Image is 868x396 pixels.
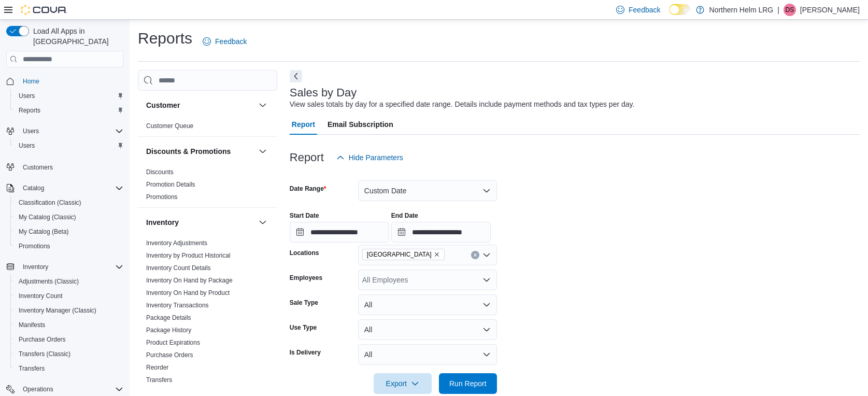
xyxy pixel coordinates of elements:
span: Operations [19,383,123,395]
span: Purchase Orders [15,333,123,346]
button: All [358,294,497,315]
span: Inventory Manager (Classic) [15,304,123,317]
label: Is Delivery [290,348,321,357]
a: Inventory Count Details [146,264,211,272]
span: My Catalog (Classic) [19,213,76,221]
input: Dark Mode [669,4,691,15]
h3: Inventory [146,217,179,228]
a: Reorder [146,364,168,371]
a: Inventory Manager (Classic) [15,304,101,317]
span: Customer Queue [146,122,193,130]
span: Package History [146,326,191,334]
button: Next [290,70,302,82]
button: Customer [146,100,254,110]
button: Promotions [10,239,127,253]
span: Classification (Classic) [15,196,123,209]
span: Catalog [23,184,44,192]
span: Inventory Count [19,292,63,300]
a: Discounts [146,168,174,176]
a: Purchase Orders [146,351,193,359]
a: Package History [146,327,191,334]
span: Reports [19,106,40,115]
a: Inventory Count [15,290,67,302]
span: Inventory Transactions [146,301,209,309]
button: Inventory [19,261,52,273]
button: Catalog [19,182,48,194]
h1: Reports [138,28,192,49]
button: Inventory Count [10,289,127,303]
button: Transfers (Classic) [10,347,127,361]
a: Manifests [15,319,49,331]
input: Press the down key to open a popover containing a calendar. [290,222,389,243]
span: Users [23,127,39,135]
a: Classification (Classic) [15,196,86,209]
a: Inventory Transactions [146,302,209,309]
span: Purchase Orders [146,351,193,359]
button: Inventory [146,217,254,228]
span: Bowmanville [362,249,445,260]
button: All [358,319,497,340]
button: Classification (Classic) [10,195,127,210]
button: Users [10,89,127,103]
span: Email Subscription [328,114,393,135]
button: Home [2,74,127,89]
label: Sale Type [290,299,318,307]
a: Promotion Details [146,181,195,188]
h3: Customer [146,100,180,110]
button: Reports [10,103,127,118]
div: Dylan Savoie [784,4,796,16]
span: Purchase Orders [19,335,66,344]
button: Inventory [257,216,269,229]
span: Inventory On Hand by Package [146,276,233,285]
a: Customer Queue [146,122,193,130]
span: Inventory Count [15,290,123,302]
span: Inventory by Product Historical [146,251,231,260]
span: Home [19,75,123,88]
p: Northern Helm LRG [709,4,774,16]
button: Export [374,373,432,394]
a: Inventory On Hand by Product [146,289,230,296]
button: Discounts & Promotions [146,146,254,157]
div: View sales totals by day for a specified date range. Details include payment methods and tax type... [290,99,635,110]
span: Inventory On Hand by Product [146,289,230,297]
a: Inventory by Product Historical [146,252,231,259]
button: Hide Parameters [332,147,407,168]
p: | [777,4,779,16]
span: Users [19,142,35,150]
button: All [358,344,497,365]
span: Promotions [19,242,50,250]
span: Feedback [215,36,247,47]
button: Transfers [10,361,127,376]
button: Customers [2,159,127,174]
a: Transfers [15,362,49,375]
button: Inventory [2,260,127,274]
span: Inventory [19,261,123,273]
span: DS [786,4,794,16]
span: Customers [23,163,53,172]
button: Manifests [10,318,127,332]
span: Load All Apps in [GEOGRAPHIC_DATA] [29,26,123,47]
span: Package Details [146,314,191,322]
a: Reports [15,104,45,117]
a: My Catalog (Classic) [15,211,80,223]
img: Cova [21,5,67,15]
button: Operations [19,383,58,395]
span: Customers [19,160,123,173]
span: Reorder [146,363,168,372]
span: Users [15,139,123,152]
span: Users [15,90,123,102]
span: Transfers [146,376,172,384]
span: Discounts [146,168,174,176]
a: Promotions [146,193,178,201]
span: Run Report [449,378,487,389]
span: Promotions [146,193,178,201]
a: Promotions [15,240,54,252]
a: Inventory On Hand by Package [146,277,233,284]
span: Manifests [15,319,123,331]
span: Manifests [19,321,45,329]
div: Discounts & Promotions [138,166,277,207]
span: Inventory Manager (Classic) [19,306,96,315]
button: Customer [257,99,269,111]
button: Catalog [2,181,127,195]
